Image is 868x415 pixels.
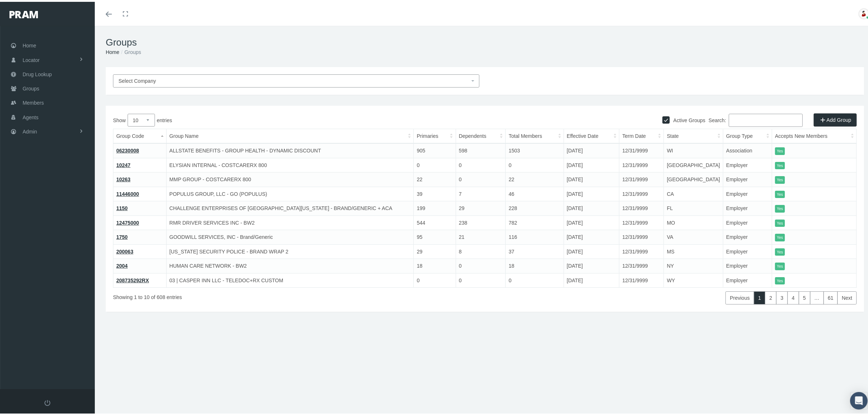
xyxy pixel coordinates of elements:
[414,141,456,156] td: 905
[664,199,723,214] td: FL
[775,218,785,225] itemstyle: Yes
[456,228,506,243] td: 21
[664,257,723,272] td: NY
[113,112,485,125] label: Show entries
[723,228,772,243] td: Employer
[775,146,785,153] itemstyle: Yes
[414,171,456,185] td: 22
[619,156,664,171] td: 12/31/9999
[116,232,128,238] a: 1750
[166,127,414,142] th: Group Name: activate to sort column ascending
[723,243,772,257] td: Employer
[506,171,564,185] td: 22
[456,156,506,171] td: 0
[619,127,664,142] th: Term Date: activate to sort column ascending
[166,156,414,171] td: ELYSIAN INTERNAL - COSTCARERX 800
[116,189,139,195] a: 11446000
[506,228,564,243] td: 116
[723,214,772,228] td: Employer
[775,232,785,240] itemstyle: Yes
[564,228,619,243] td: [DATE]
[456,257,506,272] td: 0
[709,112,803,125] label: Search:
[765,290,776,303] a: 2
[619,243,664,257] td: 12/31/9999
[166,228,414,243] td: GOODWILL SERVICES, INC - Brand/Generic
[9,9,38,16] img: PRAM_20_x_78.png
[166,257,414,272] td: HUMAN CARE NETWORK - BW2
[119,46,141,54] li: Groups
[23,80,39,94] span: Groups
[723,185,772,199] td: Employer
[414,156,456,171] td: 0
[166,141,414,156] td: ALLSTATE BENEFITS - GROUP HEALTH - DYNAMIC DISCOUNT
[414,271,456,286] td: 0
[116,218,139,224] a: 12475000
[850,390,868,408] div: Open Intercom Messenger
[506,185,564,199] td: 46
[106,35,864,46] h1: Groups
[128,112,155,125] select: Showentries
[619,257,664,272] td: 12/31/9999
[664,141,723,156] td: WI
[116,203,128,209] a: 1150
[619,185,664,199] td: 12/31/9999
[506,271,564,286] td: 0
[456,214,506,228] td: 238
[23,94,44,108] span: Members
[775,189,785,197] itemstyle: Yes
[664,127,723,142] th: State: activate to sort column ascending
[564,185,619,199] td: [DATE]
[113,127,167,142] th: Group Code: activate to sort column descending
[23,109,39,123] span: Agents
[23,123,37,137] span: Admin
[414,199,456,214] td: 199
[664,171,723,185] td: [GEOGRAPHIC_DATA]
[506,214,564,228] td: 782
[775,261,785,268] itemstyle: Yes
[723,171,772,185] td: Employer
[723,156,772,171] td: Employer
[729,112,803,125] input: Search:
[456,271,506,286] td: 0
[506,156,564,171] td: 0
[456,185,506,199] td: 7
[414,228,456,243] td: 95
[664,185,723,199] td: CA
[116,146,139,152] a: 06230008
[116,276,149,282] a: 208735292RX
[775,160,785,168] itemstyle: Yes
[166,199,414,214] td: CHALLENGE ENTERPRISES OF [GEOGRAPHIC_DATA][US_STATE] - BRAND/GENERIC + ACA
[723,127,772,142] th: Group Type: activate to sort column ascending
[564,171,619,185] td: [DATE]
[723,141,772,156] td: Association
[723,271,772,286] td: Employer
[723,199,772,214] td: Employer
[506,257,564,272] td: 18
[775,174,785,182] itemstyle: Yes
[564,214,619,228] td: [DATE]
[564,243,619,257] td: [DATE]
[725,290,754,303] a: Previous
[775,203,785,211] itemstyle: Yes
[824,290,838,303] a: 61
[775,275,785,283] itemstyle: Yes
[118,76,156,82] span: Select Company
[564,257,619,272] td: [DATE]
[664,271,723,286] td: WY
[619,171,664,185] td: 12/31/9999
[810,290,824,303] a: …
[106,47,119,53] a: Home
[23,66,52,79] span: Drug Lookup
[619,271,664,286] td: 12/31/9999
[414,243,456,257] td: 29
[787,290,799,303] a: 4
[414,257,456,272] td: 18
[414,214,456,228] td: 544
[23,51,40,65] span: Locator
[619,214,664,228] td: 12/31/9999
[776,290,788,303] a: 3
[506,141,564,156] td: 1503
[414,185,456,199] td: 39
[166,185,414,199] td: POPULUS GROUP, LLC - GO (POPULUS)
